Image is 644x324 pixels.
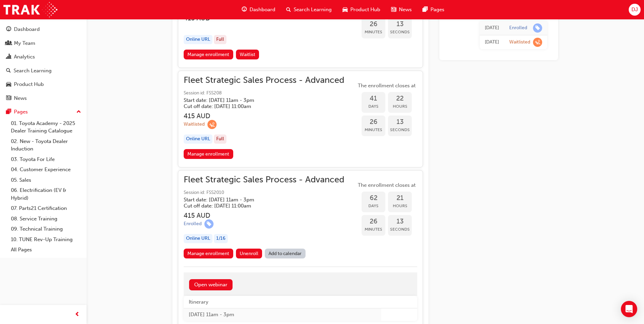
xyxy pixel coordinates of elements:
div: Enrolled [184,221,202,227]
span: 26 [362,20,385,28]
a: 10. TUNE Rev-Up Training [8,234,84,245]
span: news-icon [391,5,396,14]
a: Dashboard [3,23,84,36]
a: news-iconNews [386,3,417,17]
button: Pages [3,106,84,118]
span: Seconds [388,226,412,233]
button: DashboardMy TeamAnalyticsSearch LearningProduct HubNews [3,22,84,106]
a: 06. Electrification (EV & Hybrid) [8,185,84,203]
div: News [14,94,27,102]
span: Minutes [362,28,385,36]
span: pages-icon [6,109,11,115]
a: All Pages [8,245,84,255]
span: learningRecordVerb_WAITLIST-icon [533,38,542,47]
span: Dashboard [250,6,275,14]
span: up-icon [76,108,81,116]
a: 04. Customer Experience [8,164,84,175]
span: search-icon [286,5,291,14]
span: learningRecordVerb_ENROLL-icon [204,219,214,229]
a: Manage enrollment [184,149,233,159]
span: Minutes [362,226,385,233]
div: Open Intercom Messenger [621,301,637,317]
div: Mon Aug 11 2025 17:18:15 GMT+1000 (Australian Eastern Standard Time) [485,38,499,46]
span: Unenroll [240,251,258,256]
h3: 415 AUD [184,112,344,120]
button: Fleet Strategic Sales Process - AdvancedSession id: FSS208Start date: [DATE] 11am - 3pm Cut off d... [184,76,417,162]
a: Search Learning [3,65,84,77]
a: Open webinar [189,279,233,290]
div: Dashboard [14,25,40,33]
h5: Cut off date: [DATE] 11:00am [184,103,333,109]
a: 08. Service Training [8,214,84,224]
td: [DATE] 11am - 3pm [184,308,381,321]
div: Full [214,35,226,44]
span: 22 [388,95,412,103]
span: Days [362,103,385,110]
span: The enrollment closes at [356,181,417,189]
span: Minutes [362,126,385,134]
span: people-icon [6,40,11,47]
div: Search Learning [14,67,52,75]
span: Session id: FSS208 [184,89,344,97]
span: news-icon [6,95,11,102]
a: car-iconProduct Hub [337,3,386,17]
h5: Start date: [DATE] 11am - 3pm [184,197,333,203]
a: 09. Technical Training [8,224,84,234]
a: search-iconSearch Learning [281,3,337,17]
span: guage-icon [6,26,11,33]
span: News [399,6,412,14]
span: Session id: FSS2010 [184,189,344,197]
a: Manage enrollment [184,249,233,258]
a: pages-iconPages [417,3,450,17]
th: Itinerary [184,296,381,308]
div: Pages [14,108,28,116]
span: 13 [388,118,412,126]
div: Thu Aug 21 2025 12:32:47 GMT+1000 (Australian Eastern Standard Time) [485,24,499,32]
span: learningRecordVerb_ENROLL-icon [533,23,542,33]
span: 13 [388,20,412,28]
a: Analytics [3,51,84,63]
button: Fleet Strategic Sales Process - AdvancedSession id: FSS2010Start date: [DATE] 11am - 3pm Cut off ... [184,176,417,261]
span: Search Learning [294,6,332,14]
span: Days [362,202,385,210]
span: Hours [388,103,412,110]
div: Product Hub [14,80,44,88]
span: 62 [362,194,385,202]
a: Product Hub [3,78,84,91]
div: Online URL [184,234,213,243]
div: Full [214,134,226,144]
span: Seconds [388,126,412,134]
span: Seconds [388,28,412,36]
h5: Start date: [DATE] 11am - 3pm [184,97,333,103]
div: Waitlisted [184,121,205,128]
a: My Team [3,37,84,50]
a: 02. New - Toyota Dealer Induction [8,136,84,154]
div: Analytics [14,53,35,61]
span: 41 [362,95,385,103]
button: Waitlist [236,50,259,59]
span: search-icon [6,68,11,74]
div: My Team [14,39,35,47]
span: Product Hub [350,6,380,14]
span: Waitlist [240,52,255,57]
div: Online URL [184,35,213,44]
span: 21 [388,194,412,202]
span: prev-icon [75,310,80,319]
button: Unenroll [236,249,262,258]
span: 13 [388,218,412,226]
a: Manage enrollment [184,50,233,59]
a: 05. Sales [8,175,84,185]
span: Fleet Strategic Sales Process - Advanced [184,76,344,84]
div: Enrolled [509,25,527,31]
span: The enrollment closes at [356,82,417,90]
button: DJ [629,4,641,16]
a: 01. Toyota Academy - 2025 Dealer Training Catalogue [8,118,84,136]
a: 07. Parts21 Certification [8,203,84,214]
span: Fleet Strategic Sales Process - Advanced [184,176,344,184]
span: DJ [631,6,638,14]
img: Trak [3,2,57,17]
span: 26 [362,218,385,226]
span: pages-icon [423,5,428,14]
